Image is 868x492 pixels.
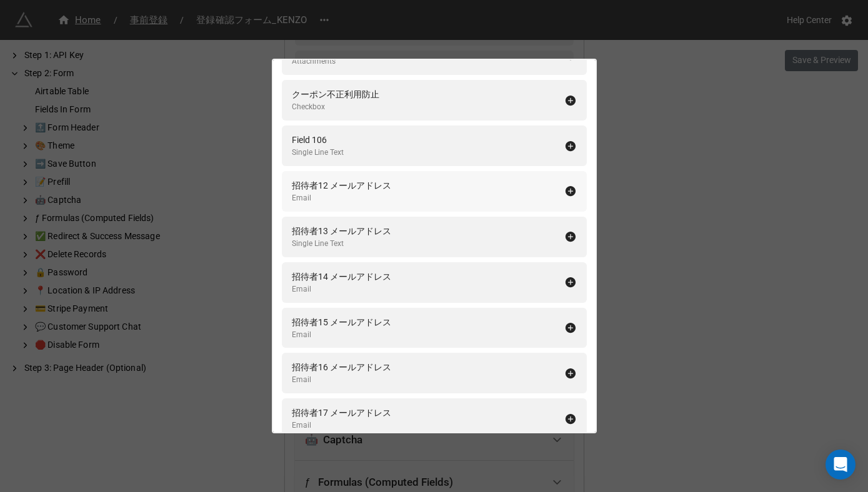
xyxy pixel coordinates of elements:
div: Email [292,283,391,295]
div: 招待者17 メールアドレス [292,406,391,420]
div: Single Line Text [292,238,391,250]
div: Email [292,420,391,431]
div: Checkbox [292,101,379,113]
div: 招待者13 メールアドレス [292,224,391,238]
div: Field 106 [292,133,344,147]
div: Email [292,329,391,341]
div: クーポン不正利用防止 [292,87,379,101]
div: 招待者14 メールアドレス [292,270,391,283]
div: Attachments [292,56,336,67]
div: Single Line Text [292,147,344,159]
div: Email [292,192,391,204]
div: 招待者15 メールアドレス [292,315,391,329]
div: Email [292,374,391,386]
div: 招待者16 メールアドレス [292,360,391,374]
div: Open Intercom Messenger [826,450,856,480]
div: 招待者12 メールアドレス [292,179,391,192]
